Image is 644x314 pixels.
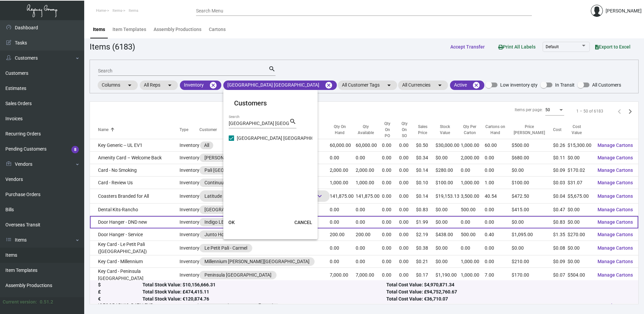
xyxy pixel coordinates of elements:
div: Current version: [3,299,37,306]
span: [GEOGRAPHIC_DATA] [GEOGRAPHIC_DATA] [237,134,329,142]
button: CANCEL [289,216,318,228]
button: OK [221,216,242,228]
div: 0.51.2 [40,299,53,306]
span: OK [228,220,235,225]
mat-card-title: Customers [234,98,307,108]
span: CANCEL [294,220,312,225]
mat-icon: search [289,118,296,126]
